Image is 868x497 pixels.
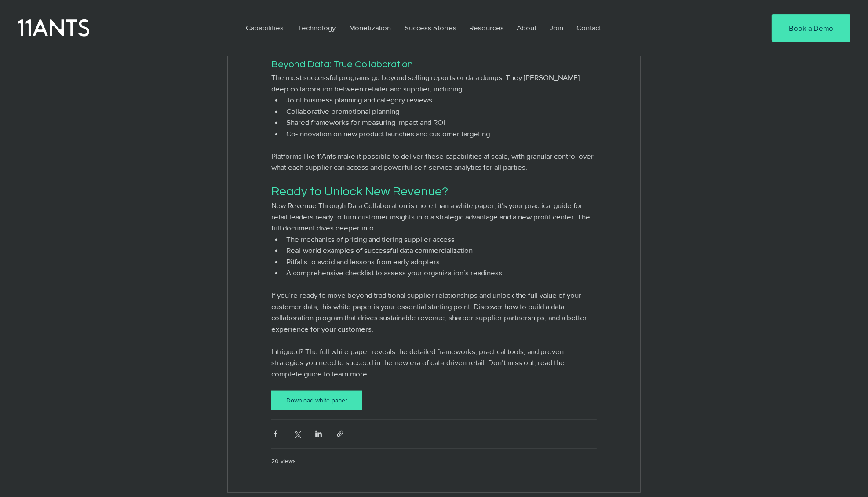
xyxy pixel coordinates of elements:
[293,430,301,438] button: Share via X (Twitter)
[512,18,541,38] p: About
[398,18,463,38] a: Success Stories
[286,257,440,266] span: Pitfalls to avoid and lessons from early adopters
[286,235,455,243] span: The mechanics of pricing and tiering supplier access
[286,118,445,126] span: Shared frameworks for measuring impact and ROI
[345,18,395,38] p: Monetization
[286,268,502,277] span: A comprehensive checklist to assess your organization’s readiness
[271,59,413,69] span: Beyond Data: True Collaboration
[277,396,357,405] div: Download white paper
[286,129,490,138] span: Co-innovation on new product launches and customer targeting
[239,18,745,38] nav: Site
[543,18,570,38] a: Join
[772,14,850,42] a: Book a Demo
[293,18,340,38] p: Technology
[286,107,399,115] span: Collaborative promotional planning
[271,457,296,466] div: 20 views
[343,18,398,38] a: Monetization
[572,18,605,38] p: Contact
[314,430,323,438] button: Share via LinkedIn
[271,391,362,410] a: Download white paper
[400,18,461,38] p: Success Stories
[286,95,432,104] span: Joint business planning and category reviews
[271,430,280,438] button: Share via Facebook
[271,347,566,378] span: Intrigued? The full white paper reveals the detailed frameworks, practical tools, and proven stra...
[291,18,343,38] a: Technology
[271,201,592,232] span: New Revenue Through Data Collaboration is more than a white paper, it’s your practical guide for ...
[570,18,609,38] a: Contact
[271,457,296,464] span: 20 views
[463,18,510,38] a: Resources
[271,152,595,172] span: Platforms like 11Ants make it possible to deliver these capabilities at scale, with granular cont...
[789,23,833,33] span: Book a Demo
[271,73,581,93] span: The most successful programs go beyond selling reports or data dumps. They [PERSON_NAME] deep col...
[271,185,448,198] span: Ready to Unlock New Revenue?
[271,291,589,333] span: If you’re ready to move beyond traditional supplier relationships and unlock the full value of yo...
[510,18,543,38] a: About
[239,18,291,38] a: Capabilities
[465,18,508,38] p: Resources
[241,18,288,38] p: Capabilities
[545,18,568,38] p: Join
[286,246,473,254] span: Real-world examples of successful data commercialization
[336,430,344,438] button: Share via link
